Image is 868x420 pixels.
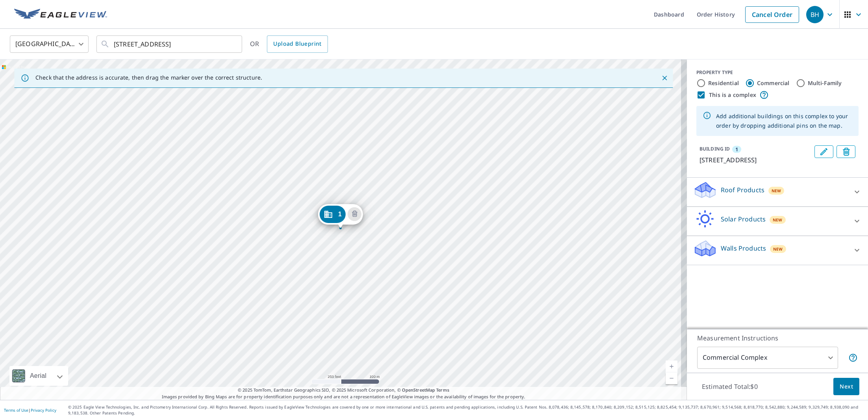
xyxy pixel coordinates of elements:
button: Next [833,378,859,396]
div: Commercial Complex [697,347,838,369]
label: Commercial [757,79,790,87]
div: BH [806,6,824,23]
button: Delete building 1 [837,145,855,158]
p: Walls Products [721,243,766,253]
label: Multi-Family [808,79,842,87]
p: Roof Products [721,185,764,195]
span: 1 [735,146,738,153]
p: BUILDING ID [700,145,730,152]
p: © 2025 Eagle View Technologies, Inc. and Pictometry International Corp. All Rights Reserved. Repo... [68,404,864,416]
div: OR [250,35,328,53]
p: Estimated Total: $0 [696,378,764,395]
a: Terms [436,387,449,393]
span: Each building may require a separate measurement report; if so, your account will be billed per r... [848,353,858,362]
button: Close [659,73,670,83]
a: Upload Blueprint [267,35,328,53]
label: This is a complex [709,91,756,99]
p: Measurement Instructions [697,333,858,343]
p: [STREET_ADDRESS] [700,155,811,165]
div: [GEOGRAPHIC_DATA] [10,33,89,55]
span: New [773,217,783,223]
input: Search by address or latitude-longitude [114,33,226,55]
span: New [773,246,783,252]
a: OpenStreetMap [402,387,435,393]
button: Edit building 1 [814,145,833,158]
div: Walls ProductsNew [693,239,862,262]
p: Check that the address is accurate, then drag the marker over the correct structure. [35,74,262,81]
div: Roof ProductsNew [693,181,862,203]
span: © 2025 TomTom, Earthstar Geographics SIO, © 2025 Microsoft Corporation, © [238,387,449,394]
div: Solar ProductsNew [693,210,862,232]
span: 1 [338,211,342,217]
span: Upload Blueprint [273,39,321,49]
span: Next [840,382,853,392]
span: New [772,188,781,194]
a: Current Level 17, Zoom In [666,361,677,372]
a: Cancel Order [745,6,799,23]
div: Add additional buildings on this complex to your order by dropping additional pins on the map. [716,108,852,134]
a: Current Level 17, Zoom Out [666,372,677,384]
a: Privacy Policy [31,407,56,413]
p: | [4,408,56,413]
label: Residential [708,79,739,87]
div: Dropped pin, building 1, Commercial property, 8784 W Us 27 Mayo, FL 32066 [318,204,363,229]
a: Terms of Use [4,407,28,413]
div: Aerial [9,366,68,386]
div: Aerial [28,366,49,386]
div: PROPERTY TYPE [696,69,859,76]
button: Delete building 1 [348,207,361,221]
img: EV Logo [14,9,107,20]
p: Solar Products [721,214,766,224]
